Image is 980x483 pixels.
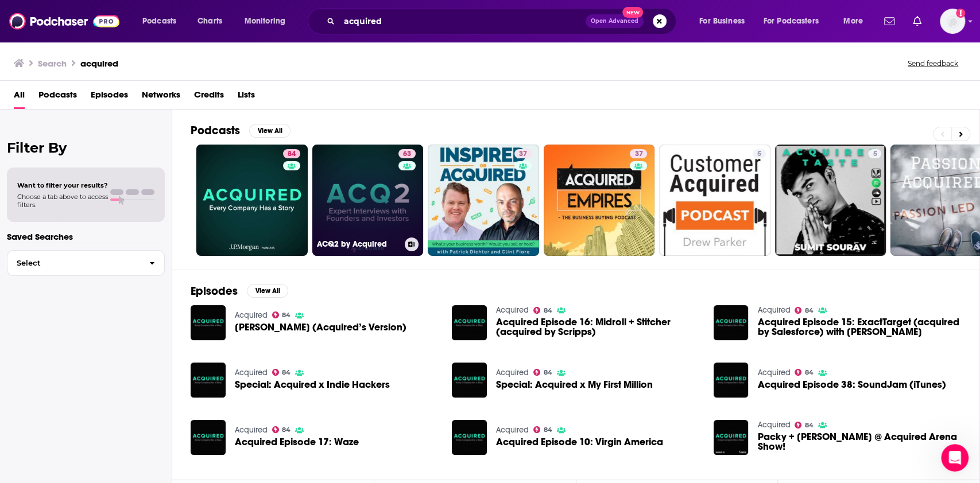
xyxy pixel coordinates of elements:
[319,8,687,34] div: Search podcasts, credits, & more...
[630,149,647,158] a: 37
[757,317,961,337] a: Acquired Episode 15: ExactTarget (acquired by Salesforce) with Scott Dorsey
[757,368,790,377] a: Acquired
[795,307,814,314] a: 84
[843,13,863,29] span: More
[317,239,400,249] h3: ACQ2 by Acquired
[544,145,655,256] a: 37
[14,85,25,109] a: All
[496,437,663,447] span: Acquired Episode 10: Virgin America
[452,363,487,398] img: Special: Acquired x My First Million
[235,368,268,377] a: Acquired
[235,322,406,332] a: Taylor Swift (Acquired’s Version)
[591,18,638,24] span: Open Advanced
[533,369,552,376] a: 84
[288,149,296,160] span: 84
[17,193,108,209] span: Choose a tab above to access filters.
[282,370,290,375] span: 84
[134,12,191,30] button: open menu
[191,420,226,455] img: Acquired Episode 17: Waze
[191,363,226,398] img: Special: Acquired x Indie Hackers
[452,305,487,340] img: Acquired Episode 16: Midroll + Stitcher (acquired by Scripps)
[757,317,961,337] span: Acquired Episode 15: ExactTarget (acquired by Salesforce) with [PERSON_NAME]
[91,85,128,109] a: Episodes
[7,139,165,156] h2: Filter By
[533,426,552,433] a: 84
[238,85,255,109] a: Lists
[805,423,814,428] span: 84
[691,12,759,30] button: open menu
[795,422,814,429] a: 84
[247,284,288,298] button: View All
[756,12,835,30] button: open menu
[7,259,140,267] span: Select
[235,425,268,435] a: Acquired
[235,380,390,389] a: Special: Acquired x Indie Hackers
[38,58,67,69] h3: Search
[795,369,814,376] a: 84
[496,380,653,389] span: Special: Acquired x My First Million
[17,181,108,189] span: Want to filter your results?
[191,123,290,138] a: PodcastsView All
[757,149,761,160] span: 5
[272,311,291,318] a: 84
[272,426,291,433] a: 84
[805,370,814,375] span: 84
[142,13,176,29] span: Podcasts
[235,437,359,447] span: Acquired Episode 17: Waze
[714,305,749,340] img: Acquired Episode 15: ExactTarget (acquired by Salesforce) with Scott Dorsey
[753,149,766,158] a: 5
[282,427,290,433] span: 84
[142,85,180,109] a: Networks
[533,307,552,314] a: 84
[496,305,529,315] a: Acquired
[403,149,411,160] span: 63
[622,7,643,18] span: New
[428,145,539,256] a: 37
[714,420,749,455] img: Packy + Mario @ Acquired Arena Show!
[496,368,529,377] a: Acquired
[757,305,790,315] a: Acquired
[544,370,552,375] span: 84
[237,12,300,30] button: open menu
[873,149,877,160] span: 5
[283,149,300,158] a: 84
[191,123,240,138] h2: Podcasts
[544,427,552,433] span: 84
[312,145,424,256] a: 63ACQ2 by Acquired
[940,9,965,34] span: Logged in as Morgan16
[544,308,552,313] span: 84
[757,420,790,430] a: Acquired
[80,58,118,69] h3: acquired
[940,9,965,34] img: User Profile
[714,363,749,398] img: Acquired Episode 38: SoundJam (iTunes)
[586,14,644,28] button: Open AdvancedNew
[941,444,969,472] iframe: Intercom live chat
[191,305,226,340] img: Taylor Swift (Acquired’s Version)
[398,149,416,158] a: 63
[835,12,877,30] button: open menu
[235,310,268,320] a: Acquired
[249,124,290,138] button: View All
[496,425,529,435] a: Acquired
[9,10,119,32] img: Podchaser - Follow, Share and Rate Podcasts
[659,145,770,256] a: 5
[514,149,532,158] a: 37
[634,149,642,160] span: 37
[196,145,308,256] a: 84
[699,13,745,29] span: For Business
[757,432,961,451] a: Packy + Mario @ Acquired Arena Show!
[940,9,965,34] button: Show profile menu
[904,59,962,68] button: Send feedback
[7,250,165,276] button: Select
[956,9,965,18] svg: Add a profile image
[496,317,700,337] a: Acquired Episode 16: Midroll + Stitcher (acquired by Scripps)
